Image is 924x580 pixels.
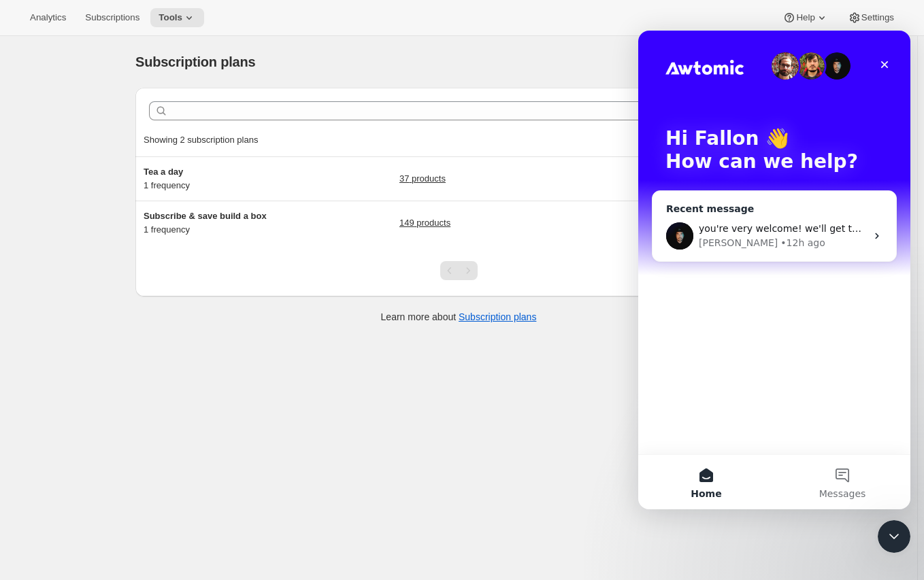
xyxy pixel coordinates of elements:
[144,211,267,221] span: Subscribe & save build a box
[381,310,537,324] p: Learn more about
[840,8,902,27] button: Settings
[234,22,259,46] div: Close
[144,165,314,192] div: 1 frequency
[459,311,536,322] a: Subscription plans
[144,135,258,145] span: Showing 2 subscription plans
[136,424,272,479] button: Messages
[22,8,74,27] button: Analytics
[399,172,446,186] a: 37 products
[181,458,228,468] span: Messages
[61,205,139,220] div: [PERSON_NAME]
[159,12,182,23] span: Tools
[144,167,183,177] span: Tea a day
[796,12,814,23] span: Help
[638,31,910,509] iframe: Intercom live chat
[77,8,148,27] button: Subscriptions
[30,12,66,23] span: Analytics
[52,458,83,468] span: Home
[878,520,910,553] iframe: Intercom live chat
[144,209,314,237] div: 1 frequency
[135,54,255,69] span: Subscription plans
[85,12,139,23] span: Subscriptions
[142,205,186,220] div: • 12h ago
[440,261,478,280] nav: Pagination
[150,8,204,27] button: Tools
[399,216,450,230] a: 149 products
[861,12,894,23] span: Settings
[774,8,836,27] button: Help
[61,192,301,203] span: you're very welcome! we'll get to the bottom of it!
